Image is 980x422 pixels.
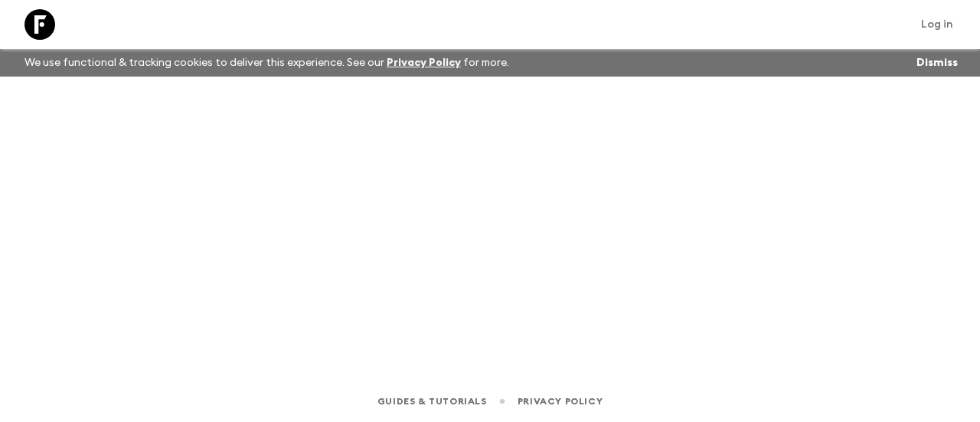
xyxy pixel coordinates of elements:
[913,52,962,74] button: Dismiss
[387,57,461,68] a: Privacy Policy
[913,14,962,35] a: Log in
[18,49,515,77] p: We use functional & tracking cookies to deliver this experience. See our for more.
[377,393,487,410] a: Guides & Tutorials
[518,393,603,410] a: Privacy Policy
